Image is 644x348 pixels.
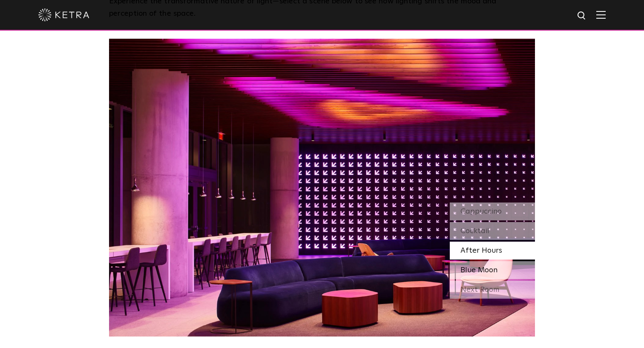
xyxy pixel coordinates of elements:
[109,39,535,337] img: SS_SXSW_Desktop_Pink
[577,11,587,21] img: search icon
[460,266,497,274] span: Blue Moon
[460,208,502,215] span: Cappuccino
[596,11,606,19] img: Hamburger%20Nav.svg
[38,9,89,21] img: ketra-logo-2019-white
[450,281,535,299] div: Next Room
[460,227,489,235] span: Cocktail
[460,247,502,254] span: After Hours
